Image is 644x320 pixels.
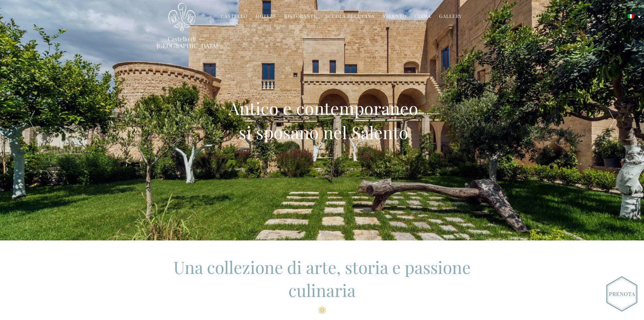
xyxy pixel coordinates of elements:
img: Italiano [628,14,634,18]
h2: Antico e contemporaneo si sposano nel Salento [229,96,418,144]
a: Castello di [GEOGRAPHIC_DATA] [157,36,207,49]
a: Clima [414,13,431,21]
a: Salento [383,13,406,21]
img: Castello di Ugento [168,3,195,31]
span: Una collezione di arte, storia e passione culinaria [173,256,471,301]
a: Gallery [439,13,462,21]
a: Hotels [256,13,276,21]
a: Castello [221,13,247,21]
a: Ristorante [284,13,317,21]
img: Book_Button_Italian.png [606,276,637,312]
a: Scuola di Cucina [325,13,375,21]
